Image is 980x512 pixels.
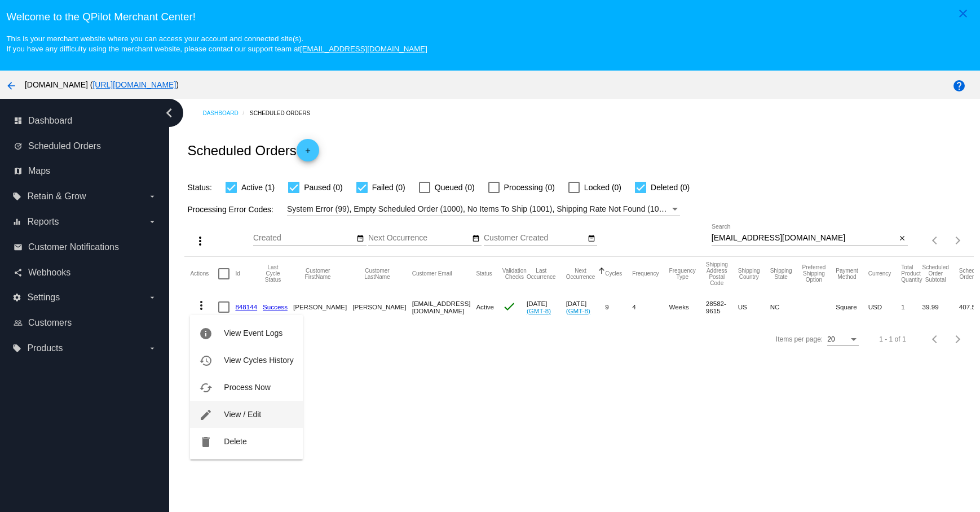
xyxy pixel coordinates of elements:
[224,437,246,446] span: Delete
[199,435,213,449] mat-icon: delete
[224,356,293,365] span: View Cycles History
[199,327,213,340] mat-icon: info
[199,408,213,422] mat-icon: edit
[199,354,213,367] mat-icon: history
[224,329,282,338] span: View Event Logs
[199,381,213,395] mat-icon: cached
[224,383,270,392] span: Process Now
[224,410,261,419] span: View / Edit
